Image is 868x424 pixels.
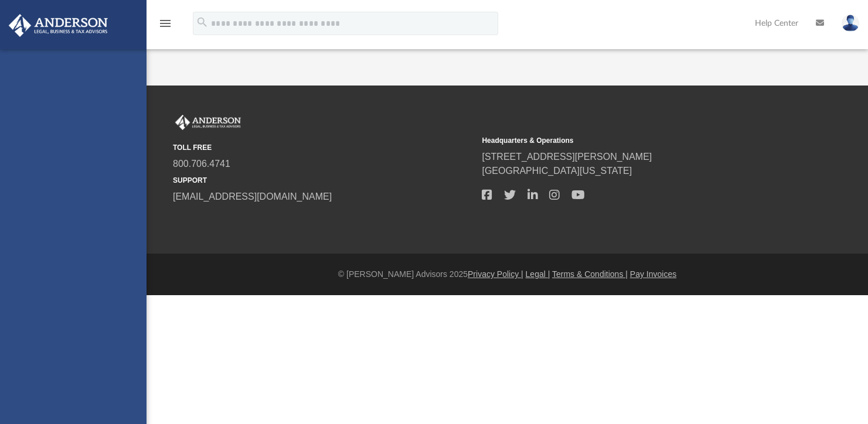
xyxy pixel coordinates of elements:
a: 800.706.4741 [173,159,230,169]
i: search [196,16,209,29]
a: Pay Invoices [630,269,676,279]
i: menu [158,16,172,30]
small: SUPPORT [173,175,474,186]
a: [STREET_ADDRESS][PERSON_NAME] [482,152,652,162]
a: Legal | [526,269,550,279]
img: User Pic [842,15,859,32]
small: Headquarters & Operations [482,135,782,146]
a: Terms & Conditions | [552,269,628,279]
small: TOLL FREE [173,142,474,153]
img: Anderson Advisors Platinum Portal [173,115,243,130]
a: [EMAIL_ADDRESS][DOMAIN_NAME] [173,192,332,201]
img: Anderson Advisors Platinum Portal [5,14,111,37]
a: Privacy Policy | [468,269,523,279]
a: menu [158,22,172,30]
div: © [PERSON_NAME] Advisors 2025 [147,268,868,281]
a: [GEOGRAPHIC_DATA][US_STATE] [482,166,632,176]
